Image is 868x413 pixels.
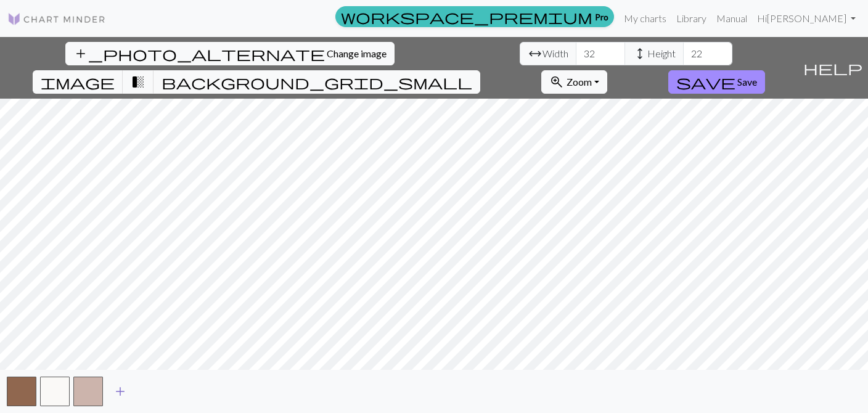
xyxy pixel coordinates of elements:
[131,73,145,91] span: transition_fade
[671,6,711,31] a: Library
[73,45,325,62] span: add_photo_alternate
[335,6,614,27] a: Pro
[711,6,752,31] a: Manual
[647,46,676,61] span: Height
[676,73,735,91] span: save
[633,45,647,62] span: height
[105,380,136,403] button: Add color
[341,8,592,25] span: workspace_premium
[41,73,115,91] span: image
[668,70,765,94] button: Save
[542,46,568,61] span: Width
[528,45,542,62] span: arrow_range
[65,42,395,65] button: Change image
[113,383,128,400] span: add
[803,59,862,76] span: help
[737,76,757,88] span: Save
[798,37,868,99] button: Help
[327,47,387,59] span: Change image
[549,73,564,91] span: zoom_in
[619,6,671,31] a: My charts
[541,70,607,94] button: Zoom
[162,73,472,91] span: background_grid_small
[752,6,861,31] a: Hi[PERSON_NAME]
[567,76,592,88] span: Zoom
[7,12,106,27] img: Logo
